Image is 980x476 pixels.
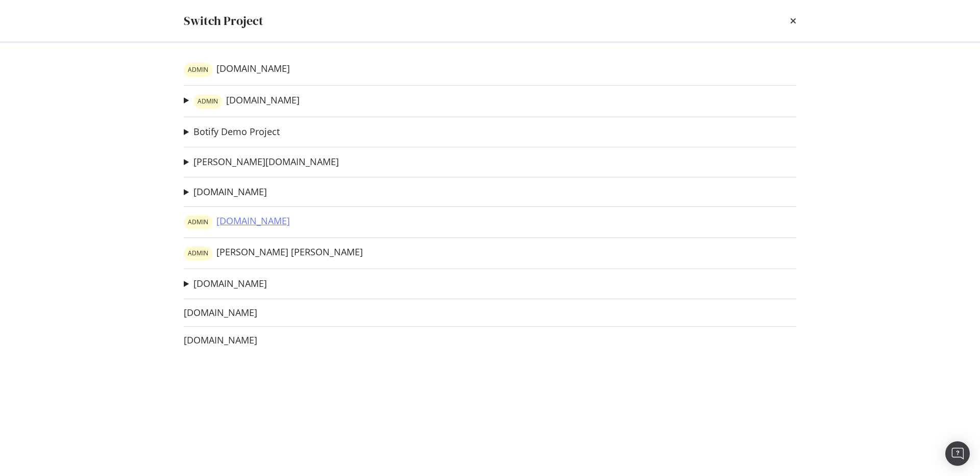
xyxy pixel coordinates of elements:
[184,215,212,229] div: warning label
[193,94,222,109] div: warning label
[184,63,212,77] div: warning label
[193,278,267,289] a: [DOMAIN_NAME]
[184,277,267,290] summary: [DOMAIN_NAME]
[184,246,363,260] a: warning label[PERSON_NAME] [PERSON_NAME]
[188,67,208,73] span: ADMIN
[184,94,300,109] summary: warning label[DOMAIN_NAME]
[184,215,290,229] a: warning label[DOMAIN_NAME]
[945,441,970,466] div: Open Intercom Messenger
[184,125,280,139] summary: Botify Demo Project
[184,63,290,77] a: warning label[DOMAIN_NAME]
[193,156,339,167] a: [PERSON_NAME][DOMAIN_NAME]
[184,307,257,318] a: [DOMAIN_NAME]
[188,250,208,256] span: ADMIN
[184,12,263,30] div: Switch Project
[188,219,208,225] span: ADMIN
[790,12,796,30] div: times
[193,126,280,137] a: Botify Demo Project
[184,335,257,346] a: [DOMAIN_NAME]
[198,98,218,104] span: ADMIN
[193,94,300,109] a: warning label[DOMAIN_NAME]
[184,155,339,169] summary: [PERSON_NAME][DOMAIN_NAME]
[184,246,212,260] div: warning label
[193,187,267,197] a: [DOMAIN_NAME]
[184,186,267,199] summary: [DOMAIN_NAME]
